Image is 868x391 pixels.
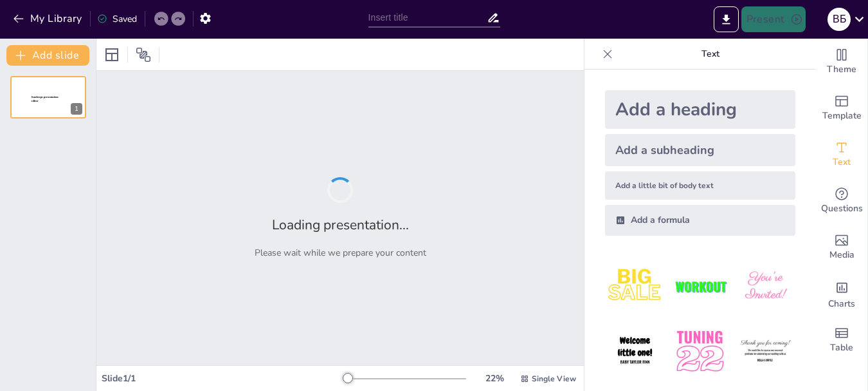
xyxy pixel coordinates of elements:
[102,372,343,385] div: Slide 1 / 1
[816,131,867,178] div: Add text boxes
[736,256,795,316] img: 3.jpeg
[816,178,867,224] div: Get real-time input from your audience
[272,216,409,234] h2: Loading presentation...
[821,202,863,216] span: Questions
[605,171,795,200] div: Add a little bit of body text
[97,13,137,25] div: Saved
[10,8,87,29] button: My Library
[605,205,795,236] div: Add a formula
[605,134,795,166] div: Add a subheading
[479,372,510,385] div: 22 %
[816,317,867,363] div: Add a table
[736,321,795,381] img: 6.jpeg
[816,39,867,85] div: Change the overall theme
[670,256,730,316] img: 2.jpeg
[6,45,89,66] button: Add slide
[830,341,853,355] span: Table
[816,85,867,131] div: Add ready made slides
[10,76,86,119] div: 1
[714,6,739,32] button: Export to PowerPoint
[102,44,122,65] div: Layout
[618,39,803,70] p: Text
[605,321,665,381] img: 4.jpeg
[833,155,851,169] span: Text
[827,62,856,77] span: Theme
[32,96,59,103] span: Sendsteps presentation editor
[136,47,151,62] span: Position
[532,374,576,384] span: Single View
[605,90,795,129] div: Add a heading
[829,248,854,262] span: Media
[605,256,665,316] img: 1.jpeg
[255,247,426,259] p: Please wait while we prepare your content
[828,297,855,311] span: Charts
[822,109,862,123] span: Template
[827,6,851,32] button: В Б
[816,224,867,271] div: Add images, graphics, shapes or video
[816,271,867,317] div: Add charts and graphs
[827,8,851,31] div: В Б
[368,8,487,27] input: Insert title
[670,321,730,381] img: 5.jpeg
[741,6,806,32] button: Present
[71,103,82,115] div: 1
